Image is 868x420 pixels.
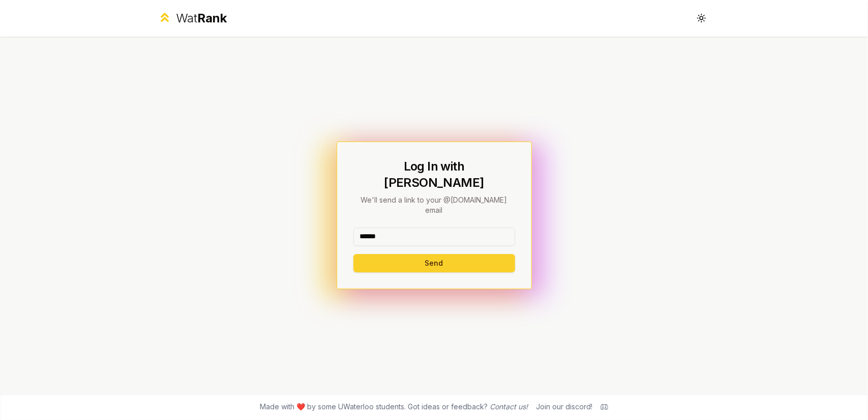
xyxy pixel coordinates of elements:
a: Contact us! [490,402,528,411]
a: WatRank [158,10,227,26]
h1: Log In with [PERSON_NAME] [353,158,515,191]
button: Send [353,254,515,272]
div: Wat [176,10,227,26]
div: Join our discord! [536,402,592,412]
span: Rank [197,11,227,25]
p: We'll send a link to your @[DOMAIN_NAME] email [353,195,515,215]
span: Made with ❤️ by some UWaterloo students. Got ideas or feedback? [260,402,528,412]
